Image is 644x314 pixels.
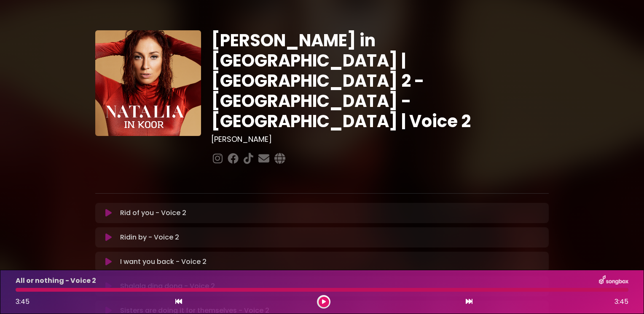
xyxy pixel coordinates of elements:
[120,257,207,267] p: I want you back - Voice 2
[599,275,628,286] img: songbox-logo-white.png
[120,208,186,218] p: Rid of you - Voice 2
[614,297,628,307] span: 3:45
[95,30,201,136] img: YTVS25JmS9CLUqXqkEhs
[211,135,549,144] h3: [PERSON_NAME]
[120,232,179,242] p: Ridin by - Voice 2
[16,297,30,306] span: 3:45
[211,30,549,131] h1: [PERSON_NAME] in [GEOGRAPHIC_DATA] | [GEOGRAPHIC_DATA] 2 - [GEOGRAPHIC_DATA] - [GEOGRAPHIC_DATA] ...
[16,276,96,286] p: All or nothing - Voice 2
